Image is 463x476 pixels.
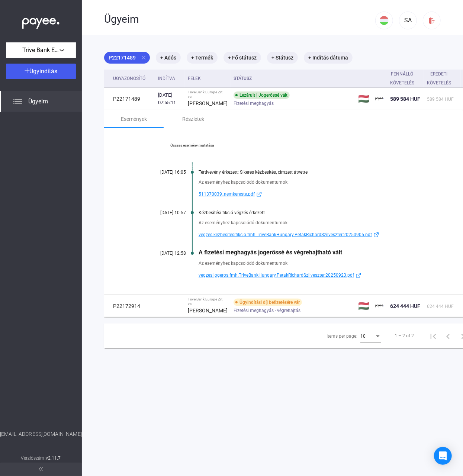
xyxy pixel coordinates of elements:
div: [DATE] 10:57 [141,210,186,215]
span: Fizetési meghagyás - végrehajtás [234,306,300,315]
mat-chip: + Termék [187,52,218,64]
span: vegzes.jogeros.fmh.TriveBankHungary.PetakRichardSzilveszter.20250923.pdf [199,271,354,280]
strong: v2.11.7 [46,456,61,461]
div: Ügyeim [104,13,375,26]
div: Az eseményhez kapcsolódó dokumentumok: [199,178,451,186]
div: Indítva [158,74,175,83]
img: list.svg [13,97,22,106]
mat-chip: + Státusz [267,52,298,64]
span: 624 444 HUF [390,303,420,309]
div: Felek [188,74,201,83]
div: [DATE] 16:05 [141,170,186,175]
div: Trive Bank Europe Zrt. vs [188,297,228,306]
button: Trive Bank Europe Zrt. [6,42,76,58]
img: logout-red [428,17,436,25]
mat-chip: + Fő státusz [224,52,261,64]
img: payee-logo [375,302,384,311]
button: logout-red [423,12,441,29]
div: Ügyazonosító [113,74,152,83]
div: Kézbesítési fikció végzés érkezett [199,210,451,215]
div: SA [402,16,414,25]
div: Az eseményhez kapcsolódó dokumentumok: [199,219,451,226]
mat-select: Items per page: [360,331,381,340]
div: Eredeti követelés [427,70,458,87]
div: Eredeti követelés [427,70,451,87]
img: external-link-blue [255,192,264,197]
td: P22172914 [104,295,155,317]
a: 511370039_nemkereste.pdfexternal-link-blue [199,190,451,199]
div: Items per page: [327,332,357,341]
img: plus-white.svg [25,68,30,73]
img: external-link-blue [372,232,381,238]
span: Trive Bank Europe Zrt. [22,46,60,55]
span: 589 584 HUF [427,97,454,102]
img: white-payee-white-dot.svg [22,14,60,29]
a: Összes esemény mutatása [141,143,243,148]
button: HU [375,12,393,29]
div: Trive Bank Europe Zrt. vs [188,90,228,99]
mat-icon: close [140,54,147,61]
div: [DATE] 07:55:11 [158,91,182,106]
img: payee-logo [375,94,384,103]
span: Fizetési meghagyás [234,99,274,108]
button: Previous page [441,328,456,343]
th: Státusz [231,70,355,88]
strong: [PERSON_NAME] [188,308,228,313]
span: Ügyindítás [30,68,58,75]
div: Részletek [183,115,205,123]
div: A fizetési meghagyás jogerőssé és végrehajtható vált [199,249,451,256]
div: Ügyazonosító [113,74,145,83]
strong: [PERSON_NAME] [188,100,228,106]
img: HU [380,16,389,25]
span: Ügyeim [28,97,48,106]
td: P22171489 [104,88,155,110]
mat-chip: + Indítás dátuma [304,52,353,64]
div: Felek [188,74,228,83]
a: vegzes.jogeros.fmh.TriveBankHungary.PetakRichardSzilveszter.20250923.pdfexternal-link-blue [199,271,451,280]
div: Az eseményhez kapcsolódó dokumentumok: [199,260,451,267]
button: First page [426,328,441,343]
mat-chip: + Adós [156,52,181,64]
div: Indítva [158,74,182,83]
a: vegzes.kezbesitesifikcio.fmh.TriveBankHungary.PetakRichardSzilveszter.20250905.pdfexternal-link-blue [199,230,451,239]
div: Fennálló követelés [390,70,414,87]
div: Események [121,115,147,123]
div: Ügyindítási díj befizetésére vár [234,299,302,306]
img: arrow-double-left-grey.svg [39,467,43,472]
img: external-link-blue [354,273,363,278]
button: SA [399,12,417,29]
div: [DATE] 12:58 [141,251,186,256]
div: 1 – 2 of 2 [395,331,414,340]
span: 624 444 HUF [427,304,454,309]
div: Open Intercom Messenger [434,447,452,465]
td: 🇭🇺 [355,295,372,317]
button: Ügyindítás [6,64,76,79]
span: 511370039_nemkereste.pdf [199,190,255,199]
span: 10 [360,334,366,339]
span: vegzes.kezbesitesifikcio.fmh.TriveBankHungary.PetakRichardSzilveszter.20250905.pdf [199,230,372,239]
td: 🇭🇺 [355,88,372,110]
div: Lezárult | Jogerőssé vált [234,91,290,99]
div: Tértivevény érkezett: Sikeres kézbesítés, címzett átvette [199,170,451,175]
mat-chip: P22171489 [104,52,150,64]
div: Fennálló követelés [390,70,421,87]
span: 589 584 HUF [390,96,420,102]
